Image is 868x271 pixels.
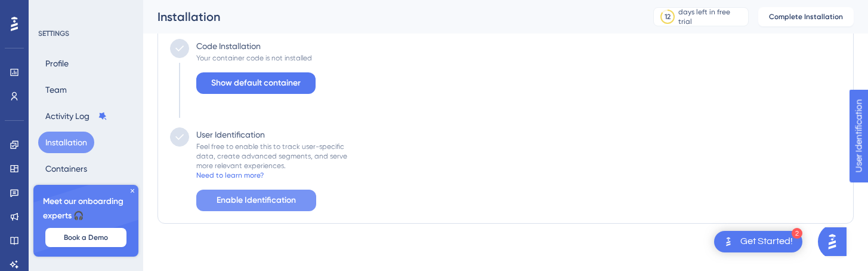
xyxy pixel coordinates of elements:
[38,184,98,206] button: Integrations
[10,3,83,17] span: User Identification
[64,233,108,242] span: Book a Demo
[38,29,135,38] div: SETTINGS
[714,231,802,252] div: Open Get Started! checklist, remaining modules: 2
[769,12,843,22] span: Complete Installation
[45,228,126,247] button: Book a Demo
[740,235,793,248] div: Get Started!
[196,72,316,94] button: Show default container
[211,76,301,90] span: Show default container
[196,53,312,63] div: Your container code is not installed
[38,79,74,101] button: Team
[721,235,736,249] img: launcher-image-alternative-text
[217,193,296,208] span: Enable Identification
[758,7,854,26] button: Complete Installation
[38,132,94,153] button: Installation
[196,190,316,211] button: Enable Identification
[157,8,623,25] div: Installation
[665,12,671,22] div: 12
[38,53,76,74] button: Profile
[196,170,264,180] div: Need to learn more?
[38,105,115,127] button: Activity Log
[678,7,745,26] div: days left in free trial
[792,228,802,239] div: 2
[38,158,94,179] button: Containers
[818,224,854,260] iframe: UserGuiding AI Assistant Launcher
[196,39,261,53] div: Code Installation
[196,142,347,170] div: Feel free to enable this to track user-specific data, create advanced segments, and serve more re...
[43,194,129,223] span: Meet our onboarding experts 🎧
[196,127,265,142] div: User Identification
